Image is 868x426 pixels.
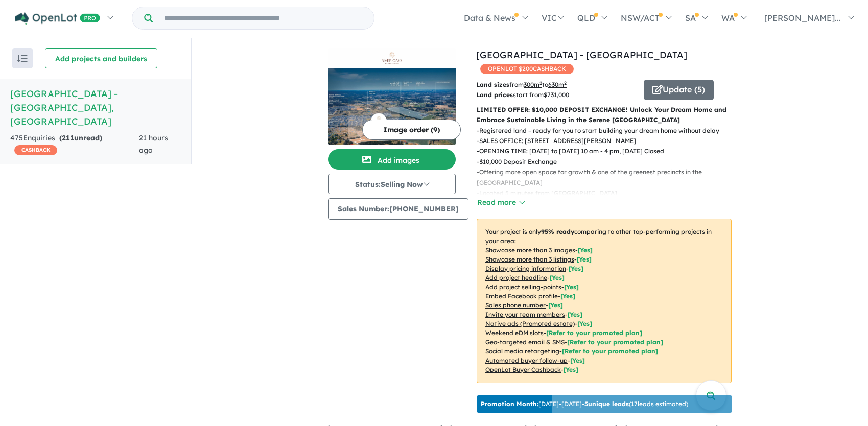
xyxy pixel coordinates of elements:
[485,255,574,263] u: Showcase more than 3 listings
[569,265,583,272] span: [ Yes ]
[476,49,687,61] a: [GEOGRAPHIC_DATA] - [GEOGRAPHIC_DATA]
[14,145,57,155] span: CASHBACK
[477,146,740,156] p: - OPENING TIME: [DATE] to [DATE] 10 am - 4 pm, [DATE] Closed
[548,301,563,309] span: [ Yes ]
[139,133,168,155] span: 21 hours ago
[584,400,629,408] b: 5 unique leads
[477,219,732,383] p: Your project is only comparing to other top-performing projects in your area: - - - - - - - - - -...
[328,198,468,220] button: Sales Number:[PHONE_NUMBER]
[541,228,574,235] b: 95 % ready
[644,80,714,100] button: Update (5)
[485,311,565,318] u: Invite your team members
[567,338,663,346] span: [Refer to your promoted plan]
[10,87,181,128] h5: [GEOGRAPHIC_DATA] - [GEOGRAPHIC_DATA] , [GEOGRAPHIC_DATA]
[485,292,558,300] u: Embed Facebook profile
[481,400,538,408] b: Promotion Month:
[328,149,456,170] button: Add images
[476,91,513,99] b: Land prices
[560,292,575,300] span: [ Yes ]
[476,81,509,88] b: Land sizes
[548,81,567,88] u: 630 m
[155,7,372,29] input: Try estate name, suburb, builder or developer
[476,90,636,100] p: start from
[485,283,561,291] u: Add project selling-points
[477,105,732,126] p: LIMITED OFFER: $10,000 DEPOSIT EXCHANGE! Unlock Your Dream Home and Embrace Sustainable Living in...
[564,366,578,373] span: [Yes]
[10,132,139,157] div: 475 Enquir ies
[59,133,102,143] strong: ( unread)
[485,329,544,337] u: Weekend eDM slots
[17,55,28,62] img: sort.svg
[577,255,592,263] span: [ Yes ]
[362,120,461,140] button: Image order (9)
[477,126,740,136] p: - Registered land – ready for you to start building your dream home without delay
[539,80,542,86] sup: 2
[577,320,592,327] span: [Yes]
[485,301,546,309] u: Sales phone number
[45,48,157,68] button: Add projects and builders
[542,81,567,88] span: to
[544,91,569,99] u: $ 731,000
[480,64,574,74] span: OPENLOT $ 200 CASHBACK
[485,320,575,327] u: Native ads (Promoted estate)
[477,157,740,167] p: - $10,000 Deposit Exchange
[485,357,568,364] u: Automated buyer follow-up
[485,366,561,373] u: OpenLot Buyer Cashback
[564,80,567,86] sup: 2
[568,311,582,318] span: [ Yes ]
[477,167,740,188] p: - Offering more open space for growth & one of the greenest precincts in the [GEOGRAPHIC_DATA]
[546,329,642,337] span: [Refer to your promoted plan]
[328,174,456,194] button: Status:Selling Now
[550,274,565,281] span: [ Yes ]
[328,48,456,145] a: River Oaks Estate - Oakville LogoRiver Oaks Estate - Oakville
[485,338,565,346] u: Geo-targeted email & SMS
[485,347,559,355] u: Social media retargeting
[332,52,452,64] img: River Oaks Estate - Oakville Logo
[485,246,575,254] u: Showcase more than 3 images
[328,68,456,145] img: River Oaks Estate - Oakville
[570,357,585,364] span: [Yes]
[15,12,100,25] img: Openlot PRO Logo White
[524,81,542,88] u: 300 m
[62,133,74,143] span: 211
[764,13,841,23] span: [PERSON_NAME]...
[481,399,688,409] p: [DATE] - [DATE] - ( 17 leads estimated)
[477,188,740,198] p: - Located 5 minutes from [GEOGRAPHIC_DATA]
[578,246,593,254] span: [ Yes ]
[477,197,525,208] button: Read more
[564,283,579,291] span: [ Yes ]
[562,347,658,355] span: [Refer to your promoted plan]
[477,136,740,146] p: - SALES OFFICE: [STREET_ADDRESS][PERSON_NAME]
[485,274,547,281] u: Add project headline
[476,80,636,90] p: from
[485,265,566,272] u: Display pricing information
